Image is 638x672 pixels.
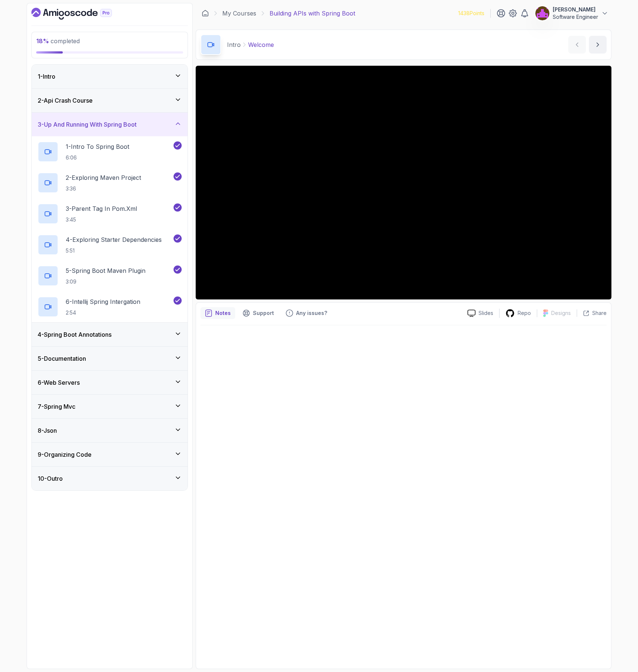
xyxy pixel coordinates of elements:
button: 1-Intro To Spring Boot6:06 [38,141,182,162]
h3: 7 - Spring Mvc [38,402,75,411]
span: 18 % [36,37,49,45]
a: Slides [462,309,499,317]
h3: 2 - Api Crash Course [38,96,93,105]
p: [PERSON_NAME] [553,6,598,13]
p: 2 - Exploring Maven Project [66,173,141,182]
h3: 5 - Documentation [38,354,86,363]
p: 3:45 [66,216,137,223]
img: user profile image [535,6,549,20]
a: Repo [500,309,537,318]
p: 5:51 [66,247,162,254]
button: Share [577,309,607,317]
p: Notes [215,309,231,317]
p: Any issues? [296,309,327,317]
p: 3:09 [66,278,145,285]
button: 4-Spring Boot Annotations [32,323,188,346]
p: 3 - Parent Tag In pom.xml [66,204,137,213]
p: Support [253,309,274,317]
button: 4-Exploring Starter Dependencies5:51 [38,234,182,255]
button: 9-Organizing Code [32,443,188,466]
p: Software Engineer [553,13,598,21]
p: Slides [478,309,493,317]
button: 2-Api Crash Course [32,89,188,112]
button: 6-Web Servers [32,371,188,394]
button: next content [589,36,607,54]
h3: 6 - Web Servers [38,378,80,387]
span: completed [36,37,80,45]
h3: 1 - Intro [38,72,55,81]
iframe: 1 - Hi [196,66,611,299]
button: 1-Intro [32,65,188,88]
p: Welcome [248,40,274,49]
h3: 3 - Up And Running With Spring Boot [38,120,137,129]
button: 3-Up And Running With Spring Boot [32,113,188,136]
button: 5-Documentation [32,347,188,370]
p: 2:54 [66,309,140,316]
p: 1438 Points [458,10,484,17]
p: 5 - Spring Boot Maven Plugin [66,266,145,275]
button: 10-Outro [32,467,188,490]
p: Designs [551,309,571,317]
h3: 8 - Json [38,426,57,435]
button: 6-Intellij Spring Intergation2:54 [38,296,182,317]
button: Support button [238,307,278,319]
p: Intro [227,40,241,49]
button: notes button [200,307,235,319]
button: user profile image[PERSON_NAME]Software Engineer [535,6,608,21]
a: Dashboard [202,10,209,17]
button: 5-Spring Boot Maven Plugin3:09 [38,265,182,286]
button: 2-Exploring Maven Project3:36 [38,172,182,193]
button: Feedback button [281,307,332,319]
button: 3-Parent Tag In pom.xml3:45 [38,203,182,224]
h3: 9 - Organizing Code [38,450,92,459]
h3: 10 - Outro [38,474,63,483]
a: My Courses [222,9,256,18]
p: 6:06 [66,154,129,161]
button: 7-Spring Mvc [32,395,188,418]
p: Building APIs with Spring Boot [270,9,355,18]
p: 3:36 [66,185,141,192]
p: Share [592,309,607,317]
button: 8-Json [32,419,188,442]
p: Repo [518,309,531,317]
button: previous content [568,36,586,54]
a: Dashboard [31,8,129,20]
p: 1 - Intro To Spring Boot [66,142,129,151]
h3: 4 - Spring Boot Annotations [38,330,112,339]
p: 6 - Intellij Spring Intergation [66,297,140,306]
p: 4 - Exploring Starter Dependencies [66,235,162,244]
